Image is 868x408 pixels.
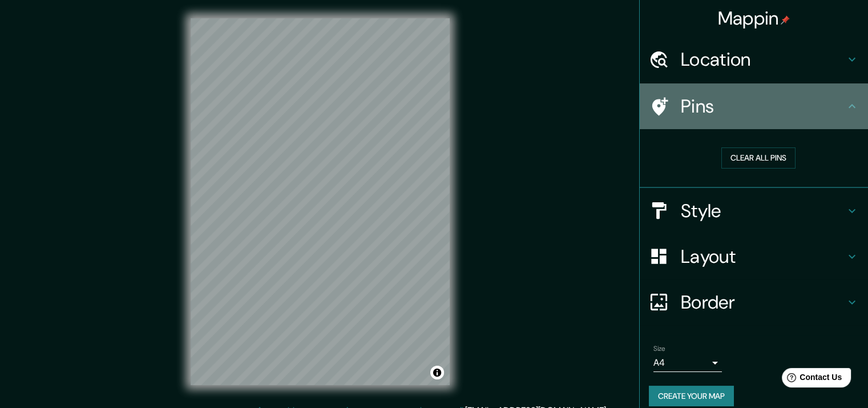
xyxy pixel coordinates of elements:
[640,188,868,234] div: Style
[721,147,796,169] button: Clear all pins
[718,7,790,30] h4: Mappin
[649,386,734,407] button: Create your map
[640,83,868,129] div: Pins
[781,15,790,25] img: pin-icon.png
[640,279,868,325] div: Border
[681,245,845,268] h4: Layout
[653,354,722,372] div: A4
[681,48,845,71] h4: Location
[640,37,868,82] div: Location
[640,234,868,279] div: Layout
[681,291,845,314] h4: Border
[191,18,450,385] canvas: Map
[681,199,845,222] h4: Style
[653,343,665,353] label: Size
[430,366,444,379] button: Toggle attribution
[681,95,845,118] h4: Pins
[766,363,855,395] iframe: Help widget launcher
